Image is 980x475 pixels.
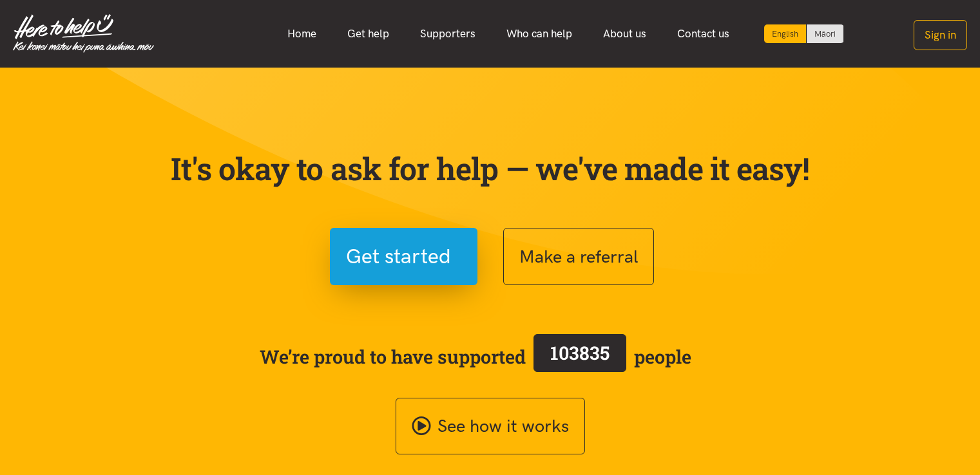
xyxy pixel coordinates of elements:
[168,150,812,187] p: It's okay to ask for help — we've made it easy!
[260,331,691,382] span: We’re proud to have supported people
[662,20,745,48] a: Contact us
[346,240,451,273] span: Get started
[764,24,844,43] div: Language toggle
[503,228,654,285] button: Make a referral
[332,20,405,48] a: Get help
[13,14,154,53] img: Home
[588,20,662,48] a: About us
[405,20,491,48] a: Supporters
[807,24,843,43] a: Switch to Te Reo Māori
[550,340,610,365] span: 103835
[526,331,634,382] a: 103835
[914,20,967,50] button: Sign in
[272,20,332,48] a: Home
[396,398,585,455] a: See how it works
[491,20,588,48] a: Who can help
[330,228,477,285] button: Get started
[764,24,807,43] div: Current language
